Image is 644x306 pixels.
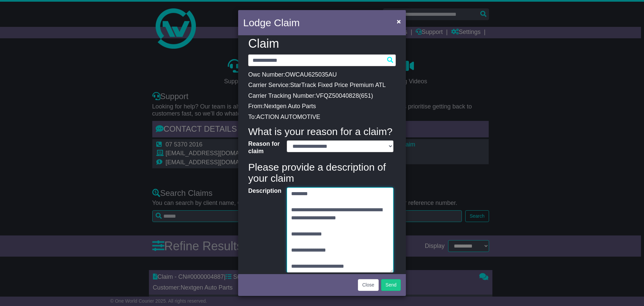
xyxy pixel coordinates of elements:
[316,92,359,99] span: VFQZ50040828
[248,126,396,137] h4: What is your reason for a claim?
[285,71,337,78] span: OWCAU625035AU
[264,103,316,110] span: Nextgen Auto Parts
[393,14,404,28] button: Close
[248,82,396,89] p: Carrier Service:
[381,279,401,291] button: Send
[248,37,396,50] h3: Claim
[397,17,401,25] span: ×
[248,92,396,100] p: Carrier Tracking Number: ( )
[248,71,396,79] p: Owc Number:
[248,114,396,121] p: To:
[256,114,320,120] span: ACTION AUTOMOTIVE
[243,15,300,30] h4: Lodge Claim
[290,82,386,88] span: StarTrack Fixed Price Premium ATL
[358,279,379,291] button: Close
[248,162,396,184] h4: Please provide a description of your claim
[245,187,283,271] label: Description
[361,92,371,99] span: 651
[245,140,283,155] label: Reason for claim
[248,103,396,110] p: From:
